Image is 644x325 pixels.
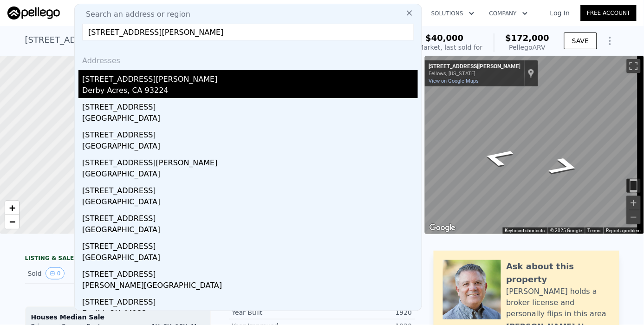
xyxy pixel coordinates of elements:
[9,202,15,214] span: +
[5,215,19,229] a: Zoom out
[82,182,418,196] div: [STREET_ADDRESS]
[588,228,601,233] a: Terms (opens in new tab)
[564,32,597,49] button: SAVE
[429,71,520,77] div: Fellows, [US_STATE]
[469,144,527,171] path: Go Northeast, Baker Ave
[232,308,322,317] div: Year Built
[82,293,418,308] div: [STREET_ADDRESS]
[78,9,190,20] span: Search an address or region
[46,267,65,279] button: View historical data
[427,222,458,234] a: Open this area in Google Maps (opens a new window)
[82,308,418,321] div: Euclid, OH 44123
[427,222,458,234] img: Google
[627,210,641,224] button: Zoom out
[425,56,644,234] div: Map
[426,33,464,43] span: $40,000
[581,5,637,21] a: Free Account
[528,68,534,78] a: Show location on map
[82,169,418,182] div: [GEOGRAPHIC_DATA]
[5,201,19,215] a: Zoom in
[82,141,418,154] div: [GEOGRAPHIC_DATA]
[536,153,593,181] path: Go Southwest, Baker Ave
[25,254,211,264] div: LISTING & SALE HISTORY
[606,228,641,233] a: Report a problem
[425,56,644,234] div: Street View
[507,286,610,319] div: [PERSON_NAME] holds a broker license and personally flips in this area
[28,267,111,279] div: Sold
[82,113,418,126] div: [GEOGRAPHIC_DATA]
[82,24,414,40] input: Enter an address, city, region, neighborhood or zip code
[82,237,418,252] div: [STREET_ADDRESS]
[601,32,619,50] button: Show Options
[424,5,482,22] button: Solutions
[31,312,205,322] div: Houses Median Sale
[82,265,418,280] div: [STREET_ADDRESS]
[82,280,418,293] div: [PERSON_NAME][GEOGRAPHIC_DATA]
[506,33,550,43] span: $172,000
[82,224,418,237] div: [GEOGRAPHIC_DATA]
[82,98,418,113] div: [STREET_ADDRESS]
[82,252,418,265] div: [GEOGRAPHIC_DATA]
[507,260,610,286] div: Ask about this property
[82,85,418,98] div: Derby Acres, CA 93224
[322,308,412,317] div: 1920
[627,59,641,73] button: Toggle fullscreen view
[407,43,483,52] div: Off Market, last sold for
[82,70,418,85] div: [STREET_ADDRESS][PERSON_NAME]
[627,196,641,210] button: Zoom in
[78,48,418,70] div: Addresses
[82,154,418,169] div: [STREET_ADDRESS][PERSON_NAME]
[25,33,280,46] div: [STREET_ADDRESS][PERSON_NAME] , Derby Acres , CA 93224
[82,196,418,209] div: [GEOGRAPHIC_DATA]
[627,179,641,193] button: Toggle motion tracking
[9,216,15,227] span: −
[429,78,479,84] a: View on Google Maps
[506,43,550,52] div: Pellego ARV
[539,8,581,18] a: Log In
[82,126,418,141] div: [STREET_ADDRESS]
[82,209,418,224] div: [STREET_ADDRESS]
[429,63,520,71] div: [STREET_ADDRESS][PERSON_NAME]
[551,228,582,233] span: © 2025 Google
[505,227,545,234] button: Keyboard shortcuts
[7,6,60,19] img: Pellego
[482,5,535,22] button: Company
